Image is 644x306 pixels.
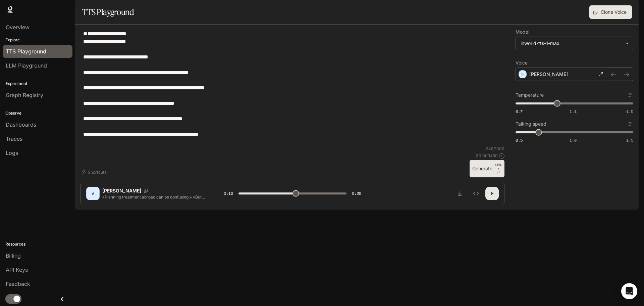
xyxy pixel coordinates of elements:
[516,30,529,34] p: Model
[589,5,632,19] button: Clone Voice
[82,5,134,19] h1: TTS Playground
[102,187,141,194] p: [PERSON_NAME]
[626,91,633,99] button: Reset to default
[453,187,467,200] button: Download audio
[570,108,577,114] span: 1.1
[626,137,633,143] span: 1.5
[495,163,502,175] p: ⏎
[469,187,483,200] button: Inspect
[516,122,546,126] p: Talking speed
[626,108,633,114] span: 1.5
[495,163,502,171] p: CTRL +
[626,120,633,128] button: Reset to default
[621,283,637,299] div: Open Intercom Messenger
[102,194,208,200] p: «Planning treatment abroad can be confusing.» «But what if you had a personal assistant?» «Meet t...
[88,188,98,199] div: A
[352,190,361,197] span: 0:30
[470,160,504,177] button: GenerateCTRL +⏎
[529,71,568,78] p: [PERSON_NAME]
[516,108,523,114] span: 0.7
[80,167,109,177] button: Shortcuts
[516,93,544,97] p: Temperature
[570,137,577,143] span: 1.0
[516,37,633,50] div: inworld-tts-1-max
[516,137,523,143] span: 0.5
[141,189,151,193] button: Copy Voice ID
[521,40,622,47] div: inworld-tts-1-max
[516,60,528,65] p: Voice
[224,190,233,197] span: 0:16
